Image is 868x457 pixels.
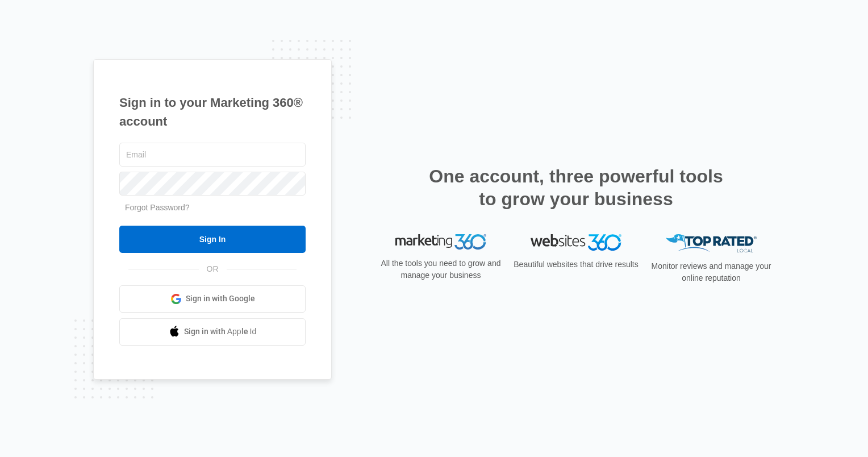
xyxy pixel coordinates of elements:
[119,285,306,313] a: Sign in with Google
[186,293,255,305] span: Sign in with Google
[512,259,640,271] p: Beautiful websites that drive results
[648,260,775,284] p: Monitor reviews and manage your online reputation
[666,234,757,253] img: Top Rated Local
[119,226,306,253] input: Sign In
[395,234,486,250] img: Marketing 360
[531,234,621,251] img: Websites 360
[199,263,227,275] span: OR
[377,257,504,281] p: All the tools you need to grow and manage your business
[184,326,257,338] span: Sign in with Apple Id
[119,143,306,167] input: Email
[119,93,306,131] h1: Sign in to your Marketing 360® account
[119,318,306,346] a: Sign in with Apple Id
[125,203,190,212] a: Forgot Password?
[425,165,727,210] h2: One account, three powerful tools to grow your business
